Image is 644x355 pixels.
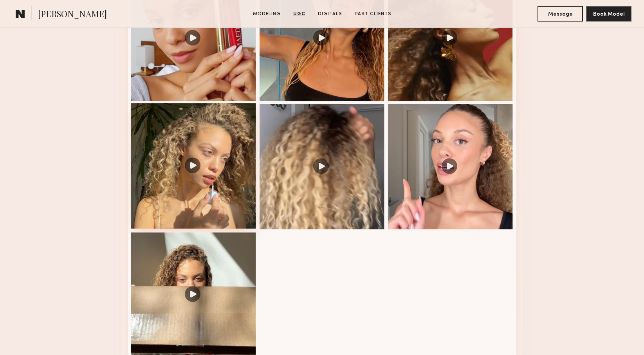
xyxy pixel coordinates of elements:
a: UGC [290,11,308,18]
a: Book Model [586,10,631,17]
a: Digitals [315,11,345,18]
button: Message [538,6,583,22]
button: Book Model [586,6,631,22]
a: Modeling [250,11,284,18]
span: [PERSON_NAME] [38,8,107,22]
a: Past Clients [352,11,395,18]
